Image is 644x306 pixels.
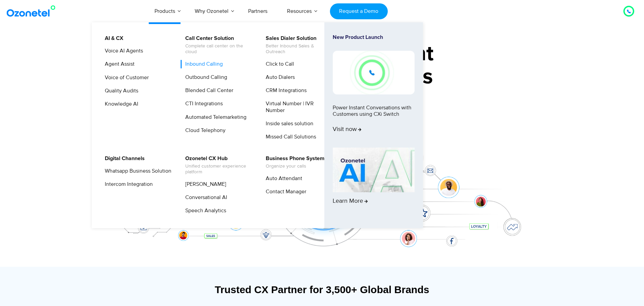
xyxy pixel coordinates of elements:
span: Organize your calls [266,163,325,169]
a: [PERSON_NAME] [181,180,227,189]
a: Virtual Number | IVR Number [261,100,333,114]
div: Trusted CX Partner for 3,500+ Global Brands [114,284,530,296]
a: Voice AI Agents [100,47,144,55]
a: Contact Manager [261,188,307,196]
a: Whatsapp Business Solution [100,167,172,175]
img: New-Project-17.png [333,51,414,94]
a: Agent Assist [100,60,136,68]
a: Cloud Telephony [181,126,226,135]
a: Call Center SolutionComplete call center on the cloud [181,34,253,56]
a: Learn More [333,148,414,217]
a: Inside sales solution [261,119,314,128]
a: Automated Telemarketing [181,113,247,122]
span: Learn More [333,198,368,205]
a: Outbound Calling [181,73,228,82]
span: Complete call center on the cloud [185,43,252,55]
a: Speech Analytics [181,206,227,215]
a: Auto Dialers [261,73,296,82]
a: Sales Dialer SolutionBetter Inbound Sales & Outreach [261,34,333,56]
span: Unified customer experience platform [185,163,252,175]
a: Blended Call Center [181,86,234,95]
a: Quality Audits [100,87,139,95]
img: AI [333,148,414,192]
a: Click to Call [261,60,295,68]
a: AI & CX [100,34,124,43]
a: Inbound Calling [181,60,224,68]
a: Voice of Customer [100,73,150,82]
a: Ozonetel CX HubUnified customer experience platform [181,154,253,176]
a: CRM Integrations [261,86,308,95]
a: Digital Channels [100,154,146,163]
a: Knowledge AI [100,100,139,108]
a: Conversational AI [181,193,228,202]
a: Intercom Integration [100,180,154,189]
a: CTI Integrations [181,100,224,108]
span: Visit now [333,126,361,133]
a: Business Phone SystemOrganize your calls [261,154,326,170]
span: Better Inbound Sales & Outreach [266,43,332,55]
a: Auto Attendant [261,174,303,183]
a: Missed Call Solutions [261,133,317,141]
a: New Product LaunchPower Instant Conversations with Customers using CXi SwitchVisit now [333,34,414,145]
a: Request a Demo [330,3,388,19]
